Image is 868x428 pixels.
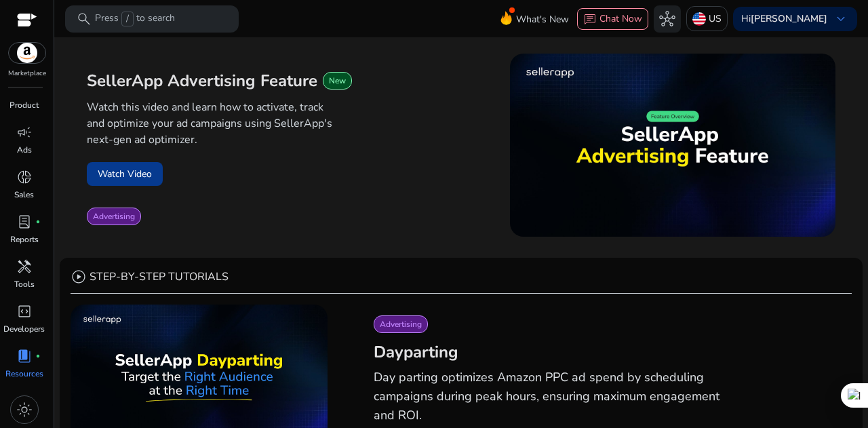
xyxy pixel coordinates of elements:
[87,70,317,92] span: SellerApp Advertising Feature
[583,13,597,26] span: chat
[14,189,34,201] p: Sales
[16,124,33,140] span: campaign
[76,11,92,27] span: search
[121,12,134,26] span: /
[87,99,336,148] p: Watch this video and learn how to activate, track and optimize your ad campaigns using SellerApp'...
[16,402,33,418] span: light_mode
[516,7,569,31] span: What's New
[692,12,706,26] img: us.svg
[577,8,648,30] button: chatChat Now
[16,214,33,230] span: lab_profile
[16,348,33,364] span: book_4
[380,319,422,330] span: Advertising
[9,99,39,111] p: Product
[709,7,722,31] p: US
[374,368,739,425] p: Day parting optimizes Amazon PPC ad spend by scheduling campaigns during peak hours, ensuring max...
[17,144,32,156] p: Ads
[599,12,642,25] span: Chat Now
[87,162,163,186] button: Watch Video
[374,341,830,363] h2: Dayparting
[654,5,681,33] button: hub
[35,353,41,359] span: fiber_manual_record
[329,75,346,86] span: New
[8,69,46,79] p: Marketplace
[751,12,827,25] b: [PERSON_NAME]
[95,12,175,26] p: Press to search
[5,368,43,380] p: Resources
[14,278,35,290] p: Tools
[833,11,849,27] span: keyboard_arrow_down
[510,54,835,237] img: maxresdefault.jpg
[93,211,135,222] span: Advertising
[741,14,827,24] p: Hi
[35,219,41,225] span: fiber_manual_record
[3,323,45,335] p: Developers
[71,269,87,285] span: play_circle
[10,233,39,246] p: Reports
[16,258,33,275] span: handyman
[16,169,33,185] span: donut_small
[71,269,229,285] div: STEP-BY-STEP TUTORIALS
[659,11,675,27] span: hub
[9,43,45,63] img: amazon.svg
[16,303,33,319] span: code_blocks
